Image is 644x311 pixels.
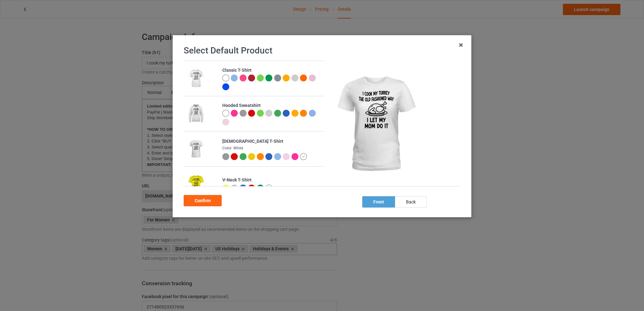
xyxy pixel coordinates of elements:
div: Confirm [184,195,222,206]
div: [DEMOGRAPHIC_DATA] T-Shirt [222,138,321,145]
div: Color: White [222,146,321,151]
h1: Select Default Product [184,45,460,56]
div: back [395,196,427,208]
div: V-Neck T-Shirt [222,177,321,183]
div: Classic T-Shirt [222,67,321,74]
div: front [362,196,395,208]
img: heather_texture.png [274,75,281,81]
div: Hooded Sweatshirt [222,103,321,109]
